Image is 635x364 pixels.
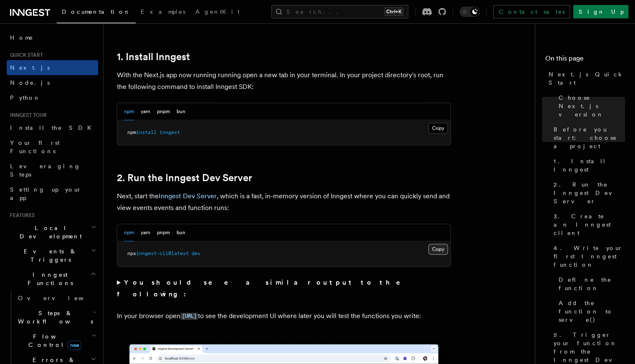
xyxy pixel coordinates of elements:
span: Node.js [10,79,50,86]
span: Steps & Workflows [15,309,93,326]
button: bun [177,103,185,120]
button: Search...Ctrl+K [271,5,408,18]
span: Inngest tour [7,112,47,119]
button: Copy [428,123,448,134]
span: AgentKit [195,8,240,15]
span: npx [127,250,136,256]
button: Inngest Functions [7,267,98,291]
span: Examples [141,8,185,15]
a: [URL] [180,312,198,320]
span: Flow Control [15,332,92,349]
a: 2. Run the Inngest Dev Server [550,177,625,209]
a: 4. Write your first Inngest function [550,240,625,272]
span: Inngest Functions [7,270,90,287]
p: With the Next.js app now running running open a new tab in your terminal. In your project directo... [117,69,451,93]
a: Leveraging Steps [7,159,98,182]
button: yarn [141,103,150,120]
span: npm [127,129,136,135]
span: Next.js Quick Start [549,70,625,87]
a: Overview [15,291,98,306]
p: Next, start the , which is a fast, in-memory version of Inngest where you can quickly send and vi... [117,190,451,214]
span: Setting up your app [10,186,82,201]
a: Node.js [7,75,98,90]
span: Define the function [559,276,625,292]
span: install [136,129,157,135]
button: Flow Controlnew [15,329,98,352]
button: Copy [428,244,448,255]
a: Next.js Quick Start [545,67,625,90]
span: Next.js [10,64,50,71]
span: Choose Next.js version [559,94,625,119]
code: [URL] [180,313,198,320]
a: Setting up your app [7,182,98,205]
a: 1. Install Inngest [117,51,190,63]
span: 2. Run the Inngest Dev Server [554,180,625,205]
summary: You should see a similar output to the following: [117,277,451,300]
span: Features [7,212,35,219]
a: Home [7,30,98,45]
button: pnpm [157,103,170,120]
a: Examples [136,3,190,23]
span: 4. Write your first Inngest function [554,244,625,269]
a: Choose Next.js version [555,90,625,122]
span: Add the function to serve() [559,299,625,324]
a: Python [7,90,98,105]
button: bun [177,224,185,241]
span: inngest-cli@latest [136,250,189,256]
span: Documentation [62,8,131,15]
a: 1. Install Inngest [550,154,625,177]
button: yarn [141,224,150,241]
span: Home [10,33,33,42]
button: Steps & Workflows [15,306,98,329]
a: Add the function to serve() [555,296,625,327]
button: pnpm [157,224,170,241]
p: In your browser open to see the development UI where later you will test the functions you write: [117,310,451,322]
a: 3. Create an Inngest client [550,209,625,240]
span: Your first Functions [10,139,60,154]
span: Install the SDK [10,124,96,131]
a: Inngest Dev Server [159,192,217,200]
span: Leveraging Steps [10,163,81,178]
button: npm [124,224,134,241]
a: Documentation [57,3,136,23]
a: Define the function [555,272,625,296]
a: Before you start: choose a project [550,122,625,154]
a: Contact sales [493,5,570,18]
span: Local Development [7,224,91,240]
span: Quick start [7,52,43,58]
button: npm [124,103,134,120]
a: Your first Functions [7,135,98,159]
span: Overview [18,295,104,301]
button: Events & Triggers [7,244,98,267]
span: 1. Install Inngest [554,157,625,174]
button: Toggle dark mode [460,7,480,17]
span: 3. Create an Inngest client [554,212,625,237]
span: Python [10,94,40,101]
a: Install the SDK [7,120,98,135]
a: Sign Up [573,5,628,18]
h4: On this page [545,53,625,67]
button: Local Development [7,220,98,244]
a: 2. Run the Inngest Dev Server [117,172,252,184]
span: Events & Triggers [7,247,91,264]
span: new [68,341,81,350]
a: Next.js [7,60,98,75]
span: dev [192,250,200,256]
strong: You should see a similar output to the following: [117,278,412,298]
kbd: Ctrl+K [385,8,403,16]
a: AgentKit [190,3,245,23]
span: Before you start: choose a project [554,125,625,150]
span: inngest [159,129,180,135]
